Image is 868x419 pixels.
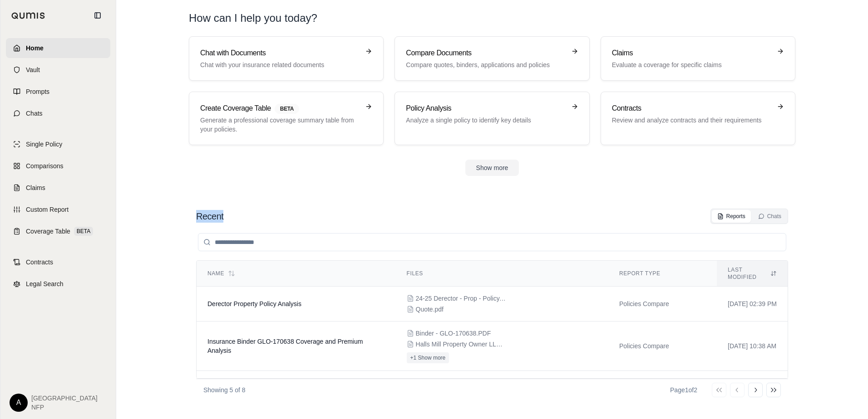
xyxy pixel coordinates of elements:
[26,161,63,171] span: Comparisons
[200,116,360,134] p: Generate a professional coverage summary table from your policies.
[395,36,589,81] a: Compare DocumentsCompare quotes, binders, applications and policies
[601,36,795,81] a: ClaimsEvaluate a coverage for specific claims
[26,87,49,96] span: Prompts
[31,403,98,412] span: NFP
[6,274,110,294] a: Legal Search
[406,103,565,114] h3: Policy Analysis
[26,205,69,214] span: Custom Report
[6,252,110,272] a: Contracts
[612,116,771,125] p: Review and analyze contracts and their requirements
[207,338,363,354] span: Insurance Binder GLO-170638 Coverage and Premium Analysis
[6,134,110,154] a: Single Policy
[608,371,717,406] td: Policies Compare
[200,60,360,69] p: Chat with your insurance related documents
[200,48,360,58] h3: Chat with Documents
[200,103,360,114] h3: Create Coverage Table
[407,352,449,363] button: +1 Show more
[10,394,28,412] div: A
[26,227,70,236] span: Coverage Table
[608,322,717,371] td: Policies Compare
[26,44,44,53] span: Home
[465,160,519,176] button: Show more
[728,266,777,281] div: Last modified
[396,261,608,287] th: Files
[753,210,787,223] button: Chats
[26,109,43,118] span: Chats
[416,329,491,338] span: Binder - GLO-170638.PDF
[6,38,110,58] a: Home
[207,270,385,277] div: Name
[608,261,717,287] th: Report Type
[670,385,697,395] div: Page 1 of 2
[612,60,771,69] p: Evaluate a coverage for specific claims
[26,258,53,267] span: Contracts
[6,82,110,102] a: Prompts
[717,287,788,322] td: [DATE] 02:39 PM
[6,156,110,176] a: Comparisons
[189,11,317,25] h1: How can I help you today?
[189,92,384,145] a: Create Coverage TableBETAGenerate a professional coverage summary table from your policies.
[406,60,565,69] p: Compare quotes, binders, applications and policies
[416,340,507,349] span: Halls Mill Property Owner LLC - Pol# GLO-170638 - Stamped Policy.pdf
[6,60,110,80] a: Vault
[207,300,301,307] span: Derector Property Policy Analysis
[26,279,64,288] span: Legal Search
[758,213,781,220] div: Chats
[6,103,110,123] a: Chats
[6,178,110,198] a: Claims
[6,221,110,241] a: Coverage TableBETA
[717,213,745,220] div: Reports
[416,294,507,303] span: 24-25 Derector - Prop - Policy.pdf
[26,140,62,149] span: Single Policy
[712,210,751,223] button: Reports
[395,92,589,145] a: Policy AnalysisAnalyze a single policy to identify key details
[275,104,299,114] span: BETA
[196,210,223,223] h2: Recent
[717,371,788,406] td: [DATE] 11:30 AM
[612,48,771,58] h3: Claims
[601,92,795,145] a: ContractsReview and analyze contracts and their requirements
[717,322,788,371] td: [DATE] 10:38 AM
[26,65,40,74] span: Vault
[406,116,565,125] p: Analyze a single policy to identify key details
[189,36,384,81] a: Chat with DocumentsChat with your insurance related documents
[90,8,105,23] button: Collapse sidebar
[608,287,717,322] td: Policies Compare
[11,12,45,19] img: Qumis Logo
[6,200,110,219] a: Custom Report
[31,394,98,403] span: [GEOGRAPHIC_DATA]
[203,385,246,395] p: Showing 5 of 8
[74,227,93,236] span: BETA
[612,103,771,114] h3: Contracts
[416,305,444,314] span: Quote.pdf
[26,183,45,192] span: Claims
[406,48,565,58] h3: Compare Documents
